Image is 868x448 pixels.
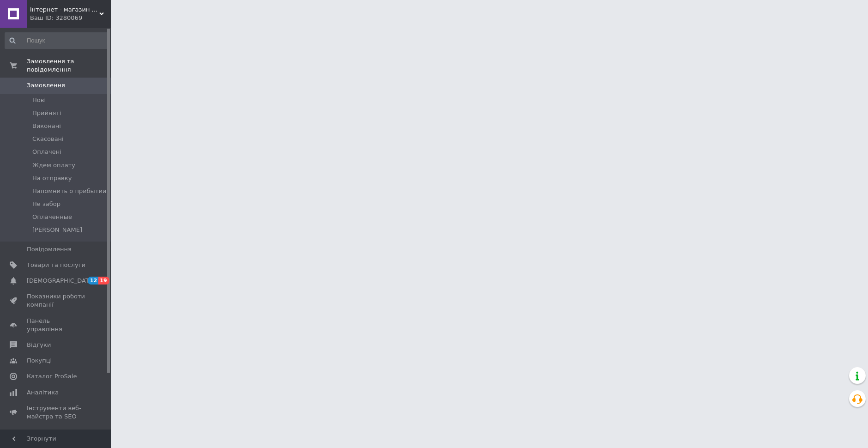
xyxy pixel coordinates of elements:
span: Повідомлення [27,245,72,254]
span: Прийняті [32,109,61,117]
span: 12 [88,277,98,285]
span: Напомнить о прибытии [32,187,106,195]
span: На отправку [32,174,72,182]
span: Каталог ProSale [27,372,77,381]
span: Показники роботи компанії [27,292,85,309]
span: Панель управління [27,317,85,333]
input: Пошук [5,32,109,49]
span: Товари та послуги [27,261,85,269]
span: інтернет - магазин "Merces" [30,6,99,14]
span: Виконані [32,122,61,130]
span: Оплаченные [32,213,72,221]
span: Інструменти веб-майстра та SEO [27,404,85,421]
span: Відгуки [27,341,51,349]
span: Нові [32,96,46,104]
span: Не забор [32,200,60,208]
span: [DEMOGRAPHIC_DATA] [27,277,95,285]
span: Аналітика [27,388,59,397]
span: Замовлення [27,81,65,90]
span: Оплачені [32,148,61,156]
div: Ваш ID: 3280069 [30,14,111,22]
span: 19 [98,277,109,285]
span: Ждем оплату [32,161,75,170]
span: Управління сайтом [27,428,85,445]
span: Скасовані [32,135,64,143]
span: [PERSON_NAME] [32,226,82,234]
span: Покупці [27,357,52,365]
span: Замовлення та повідомлення [27,57,111,74]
